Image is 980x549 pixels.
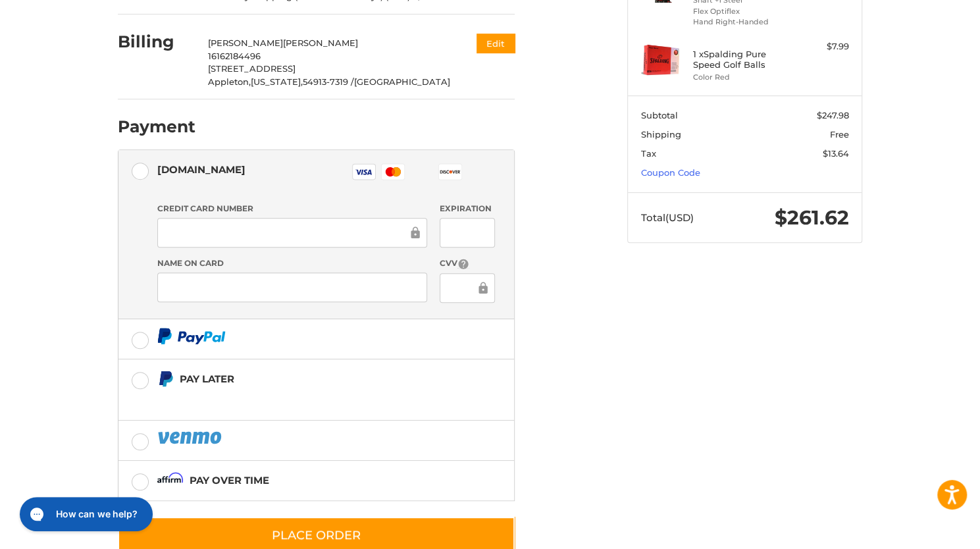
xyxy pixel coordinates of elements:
img: PayPal icon [157,328,226,344]
div: [DOMAIN_NAME] [157,159,245,180]
span: 16162184496 [208,51,261,61]
span: $247.98 [817,110,849,120]
div: $7.99 [797,40,849,53]
h4: 1 x Spalding Pure Speed Golf Balls [693,49,794,70]
label: Expiration [440,203,494,215]
span: Appleton, [208,76,251,87]
span: 54913-7319 / [303,76,354,87]
iframe: PayPal Message 1 [157,393,432,404]
span: Tax [641,148,656,159]
a: Coupon Code [641,167,700,178]
li: Flex Optiflex [693,6,794,17]
h2: Payment [118,117,195,137]
span: [PERSON_NAME] [208,38,283,48]
div: Pay Later [180,368,432,390]
span: [PERSON_NAME] [283,38,358,48]
img: PayPal icon [157,429,224,446]
span: [US_STATE], [251,76,303,87]
span: Shipping [641,129,681,140]
span: $261.62 [775,205,849,230]
button: Edit [477,34,515,53]
li: Color Red [693,72,794,83]
label: Name on Card [157,257,427,269]
div: Pay over time [190,469,269,491]
h2: Billing [118,32,195,52]
span: Free [830,129,849,140]
img: Pay Later icon [157,371,174,387]
span: $13.64 [823,148,849,159]
iframe: Gorgias live chat messenger [13,492,157,536]
label: CVV [440,257,494,270]
span: [GEOGRAPHIC_DATA] [354,76,450,87]
img: Affirm icon [157,472,184,488]
li: Hand Right-Handed [693,16,794,28]
span: [STREET_ADDRESS] [208,63,296,74]
span: Subtotal [641,110,678,120]
span: Total (USD) [641,211,694,224]
label: Credit Card Number [157,203,427,215]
